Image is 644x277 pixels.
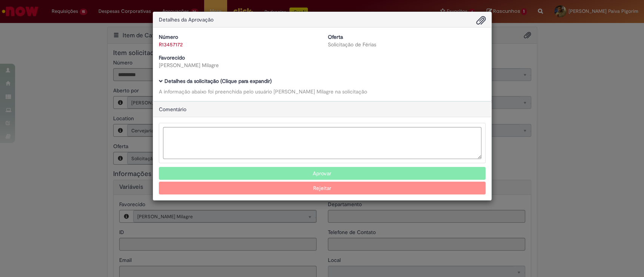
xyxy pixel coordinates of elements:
[159,16,214,23] span: Detalhes da Aprovação
[159,54,185,61] b: Favorecido
[159,34,178,40] b: Número
[328,34,343,40] b: Oferta
[159,88,486,95] div: A informação abaixo foi preenchida pelo usuário [PERSON_NAME] Milagre na solicitação
[159,78,486,84] h5: Detalhes da solicitação (Clique para expandir)
[159,61,317,69] div: [PERSON_NAME] Milagre
[159,106,186,113] span: Comentário
[159,167,486,180] button: Aprovar
[164,78,272,84] b: Detalhes da solicitação (Clique para expandir)
[159,41,183,48] a: R13457172
[159,182,486,194] button: Rejeitar
[328,41,486,48] div: Solicitação de Férias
